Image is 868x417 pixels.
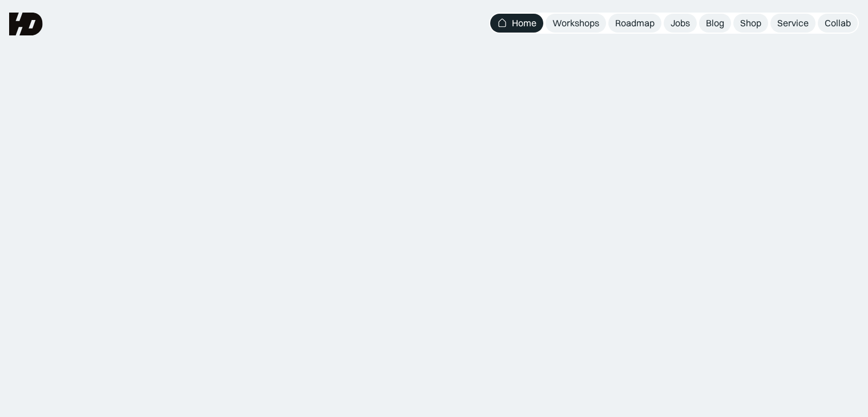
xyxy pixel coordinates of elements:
[733,14,768,33] a: Shop
[200,137,300,191] span: UIUX
[777,17,809,29] div: Service
[706,17,724,29] div: Blog
[552,17,599,29] div: Workshops
[671,17,690,29] div: Jobs
[512,17,536,29] div: Home
[818,14,858,33] a: Collab
[490,14,543,33] a: Home
[740,17,761,29] div: Shop
[685,374,756,386] div: Lihat loker desain
[608,14,661,33] a: Roadmap
[546,14,606,33] a: Workshops
[445,137,470,191] span: &
[652,348,710,358] div: WHO’S HIRING?
[664,14,697,33] a: Jobs
[770,14,815,33] a: Service
[615,17,655,29] div: Roadmap
[699,14,731,33] a: Blog
[825,17,851,29] div: Collab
